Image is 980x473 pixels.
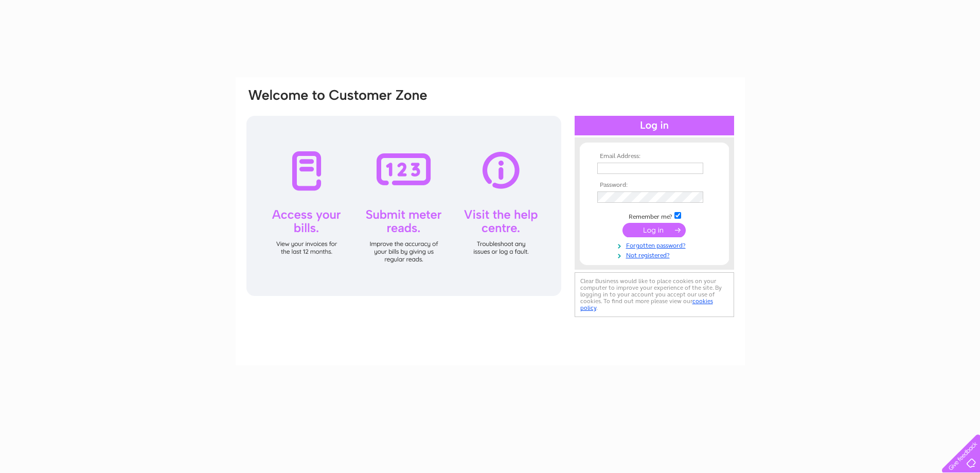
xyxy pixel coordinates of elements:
[595,182,714,189] th: Password:
[575,272,734,317] div: Clear Business would like to place cookies on your computer to improve your experience of the sit...
[580,297,713,311] a: cookies policy
[597,250,714,259] a: Not registered?
[595,153,714,160] th: Email Address:
[622,223,686,237] input: Submit
[595,211,714,221] td: Remember me?
[597,240,714,250] a: Forgotten password?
